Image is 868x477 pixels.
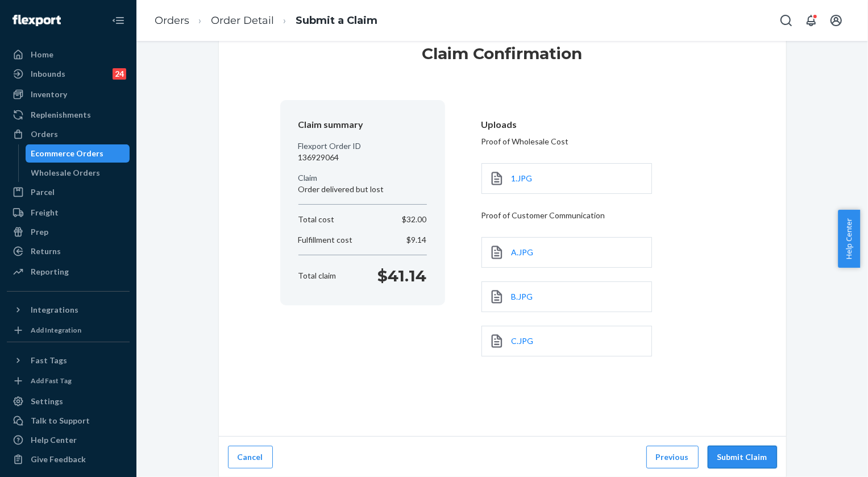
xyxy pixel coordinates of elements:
a: B.JPG [512,291,533,302]
p: Order delivered but lost [298,184,427,195]
div: Returns [31,246,61,257]
a: C.JPG [512,335,534,347]
div: Settings [31,396,63,407]
span: B.JPG [512,292,533,301]
p: Flexport Order ID [298,140,427,152]
a: Ecommerce Orders [26,144,130,163]
span: Support [23,8,64,18]
div: Parcel [31,186,55,198]
p: $32.00 [402,214,427,225]
button: Open Search Box [775,9,798,32]
a: Wholesale Orders [26,164,130,182]
div: Ecommerce Orders [31,148,104,159]
a: Prep [7,223,130,241]
a: Add Fast Tag [7,374,130,388]
div: Inbounds [31,68,65,80]
div: Prep [31,226,48,238]
h1: Claim Confirmation [422,43,583,73]
a: Orders [7,125,130,143]
p: Fulfillment cost [298,234,353,246]
button: Cancel [228,446,273,468]
div: Inventory [31,89,67,100]
div: Wholesale Orders [31,167,101,179]
button: Submit Claim [708,446,777,468]
a: Inbounds24 [7,65,130,83]
div: Integrations [31,304,78,316]
p: Total cost [298,214,335,225]
div: Add Fast Tag [31,376,72,385]
div: Freight [31,207,59,218]
a: Settings [7,392,130,410]
button: Close Navigation [107,9,130,32]
button: Open account menu [825,9,848,32]
ol: breadcrumbs [146,4,387,38]
button: Talk to Support [7,412,130,430]
a: Returns [7,242,130,260]
header: Claim summary [298,118,427,131]
a: Inventory [7,85,130,103]
div: Replenishments [31,109,91,121]
a: Home [7,45,130,64]
span: 1.JPG [512,173,533,183]
a: Submit a Claim [296,14,377,27]
a: Freight [7,204,130,222]
p: 136929064 [298,152,427,163]
p: $41.14 [378,264,427,287]
span: C.JPG [512,336,534,346]
span: A.JPG [512,247,534,257]
div: Talk to Support [31,415,90,426]
img: Flexport logo [13,15,61,26]
button: Integrations [7,301,130,319]
div: Home [31,49,53,60]
p: Total claim [298,270,337,281]
div: Orders [31,128,58,140]
a: Orders [155,14,189,27]
div: Proof of Wholesale Cost Proof of Customer Communication [481,114,707,372]
a: Help Center [7,431,130,449]
a: A.JPG [512,247,534,258]
button: Open notifications [800,9,823,32]
div: Help Center [31,434,77,446]
button: Give Feedback [7,450,130,468]
button: Fast Tags [7,351,130,370]
a: Order Detail [211,14,274,27]
a: Reporting [7,263,130,281]
p: Claim [298,172,427,184]
a: Parcel [7,183,130,201]
div: 24 [113,68,126,80]
header: Uploads [481,118,707,131]
button: Previous [646,446,699,468]
div: Fast Tags [31,355,67,366]
div: Reporting [31,266,69,277]
a: Add Integration [7,323,130,337]
div: Add Integration [31,325,81,335]
p: $9.14 [407,234,427,246]
a: Replenishments [7,106,130,124]
button: Help Center [838,210,860,268]
div: Give Feedback [31,454,86,465]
